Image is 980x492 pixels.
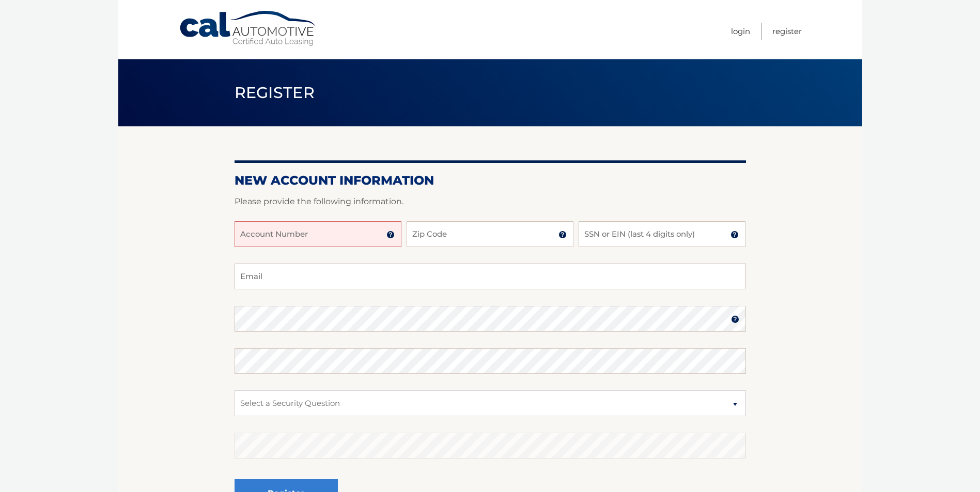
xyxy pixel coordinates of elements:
[235,173,746,188] h2: New Account Information
[235,221,401,247] input: Account Number
[579,221,745,247] input: SSN or EIN (last 4 digits only)
[730,231,739,239] img: tooltip.svg
[407,221,573,247] input: Zip Code
[235,83,315,102] span: Register
[558,231,567,239] img: tooltip.svg
[772,23,802,40] a: Register
[731,23,750,40] a: Login
[179,10,318,47] a: Cal Automotive
[235,194,746,209] p: Please provide the following information.
[731,315,739,323] img: tooltip.svg
[386,231,395,239] img: tooltip.svg
[235,264,746,289] input: Email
